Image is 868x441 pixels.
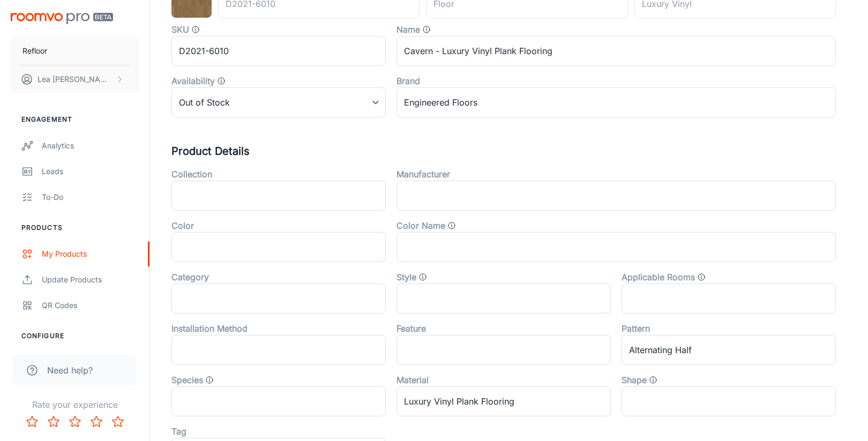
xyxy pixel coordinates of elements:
[649,376,657,384] svg: Shape of the product, such as "Rectangle", "Runner"
[171,23,189,36] label: SKU
[396,168,450,181] label: Manufacturer
[42,191,139,203] div: To-do
[171,143,847,159] h5: Product Details
[42,248,139,260] div: My Products
[191,25,200,34] svg: SKU for the product
[622,373,647,386] label: Shape
[171,425,186,438] label: Tag
[171,373,203,386] label: Species
[42,140,139,152] div: Analytics
[396,74,420,87] label: Brand
[447,221,456,230] svg: General color categories. i.e Cloud, Eclipse, Gallery Opening
[47,364,93,377] span: Need help?
[23,45,47,57] p: Refloor
[43,411,64,432] button: Rate 2 star
[171,219,194,232] label: Color
[622,271,695,283] label: Applicable Rooms
[42,300,139,311] div: QR Codes
[396,23,420,36] label: Name
[396,219,445,232] label: Color Name
[217,77,226,85] svg: Value that determines whether the product is available, discontinued, or out of stock
[171,74,215,87] label: Availability
[107,411,129,432] button: Rate 5 star
[11,37,139,65] button: Refloor
[9,398,141,411] p: Rate your experience
[622,322,650,335] label: Pattern
[38,73,113,85] p: Lea [PERSON_NAME]
[396,373,429,386] label: Material
[11,65,139,93] button: Lea [PERSON_NAME]
[11,13,113,24] img: Roomvo PRO Beta
[42,274,139,286] div: Update Products
[64,411,86,432] button: Rate 3 star
[171,87,386,117] div: Out of Stock
[86,411,107,432] button: Rate 4 star
[171,322,248,335] label: Installation Method
[396,322,426,335] label: Feature
[396,271,416,283] label: Style
[171,271,209,283] label: Category
[205,376,214,384] svg: Product species, such as "Oak"
[21,411,43,432] button: Rate 1 star
[697,273,706,281] svg: The type of rooms this product can be applied to
[422,25,431,34] svg: Product name
[418,273,427,281] svg: Product style, such as "Traditional" or "Minimalist"
[42,166,139,177] div: Leads
[171,168,212,181] label: Collection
